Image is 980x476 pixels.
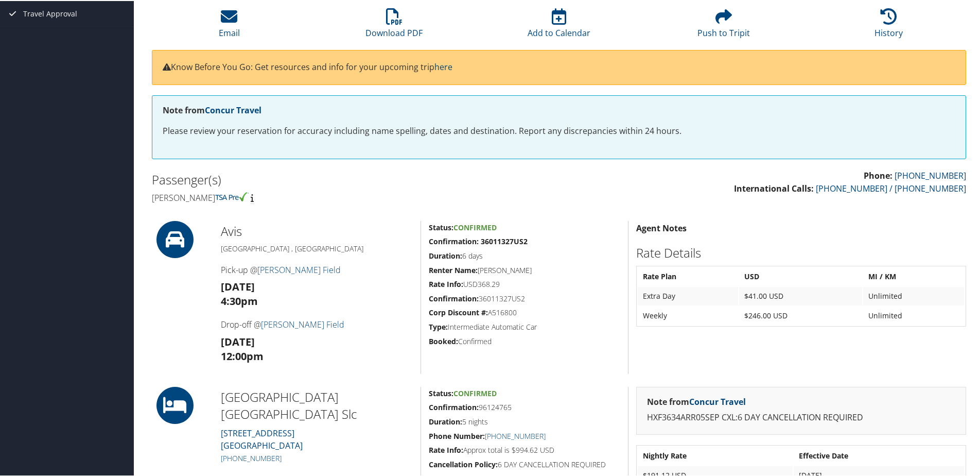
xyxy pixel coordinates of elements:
[453,387,497,397] span: Confirmed
[429,321,620,331] h5: Intermediate Automatic Car
[429,444,463,454] strong: Rate Info:
[221,263,413,275] h4: Pick-up @
[647,395,746,406] strong: Note from
[205,104,261,115] a: Concur Travel
[863,305,965,324] td: Unlimited
[429,387,453,397] strong: Status:
[638,286,738,304] td: Extra Day
[895,169,966,180] a: [PHONE_NUMBER]
[429,293,620,303] h5: 36011327US2
[636,222,687,233] strong: Agent Notes
[429,458,498,468] strong: Cancellation Policy:
[429,416,462,426] strong: Duration:
[429,335,620,346] h5: Confirmed
[221,348,264,362] strong: 12:00pm
[528,13,590,38] a: Add to Calendar
[816,182,966,193] a: [PHONE_NUMBER] / [PHONE_NUMBER]
[219,13,240,38] a: Email
[221,222,413,239] h2: Avis
[636,243,966,261] h2: Rate Details
[429,250,462,260] strong: Duration:
[638,266,738,285] th: Rate Plan
[163,124,955,137] p: Please review your reservation for accuracy including name spelling, dates and destination. Repor...
[485,430,546,440] a: [PHONE_NUMBER]
[429,293,479,302] strong: Confirmation:
[647,410,955,423] p: HXF3634ARR05SEP CXL:6 DAY CANCELLATION REQUIRED
[429,264,620,275] h5: [PERSON_NAME]
[874,13,903,38] a: History
[221,334,255,348] strong: [DATE]
[739,286,862,304] td: $41.00 USD
[429,444,620,454] h5: Approx total is $994.62 USD
[429,264,478,274] strong: Renter Name:
[429,250,620,260] h5: 6 days
[221,427,303,450] a: [STREET_ADDRESS][GEOGRAPHIC_DATA]
[429,307,620,317] h5: A516800
[739,305,862,324] td: $246.00 USD
[221,279,255,293] strong: [DATE]
[163,104,261,115] strong: Note from
[152,170,551,188] h2: Passenger(s)
[429,278,463,288] strong: Rate Info:
[429,307,488,316] strong: Corp Discount #:
[429,278,620,288] h5: USD368.29
[429,458,620,469] h5: 6 DAY CANCELLATION REQUIRED
[257,263,341,275] a: [PERSON_NAME] Field
[734,182,814,193] strong: International Calls:
[638,305,738,324] td: Weekly
[221,293,258,307] strong: 4:30pm
[261,318,344,329] a: [PERSON_NAME] Field
[638,446,793,464] th: Nightly Rate
[863,266,965,285] th: MI / KM
[739,266,862,285] th: USD
[221,318,413,329] h4: Drop-off @
[434,60,452,72] a: here
[163,60,955,73] p: Know Before You Go: Get resources and info for your upcoming trip
[863,286,965,304] td: Unlimited
[864,169,892,180] strong: Phone:
[794,446,965,464] th: Effective Date
[697,13,750,38] a: Push to Tripit
[221,452,282,462] a: [PHONE_NUMBER]
[429,335,458,345] strong: Booked:
[429,401,620,412] h5: 96124765
[429,430,485,440] strong: Phone Number:
[429,222,453,231] strong: Status:
[429,235,528,245] strong: Confirmation: 36011327US2
[689,395,746,406] a: Concur Travel
[453,222,497,231] span: Confirmed
[429,401,479,411] strong: Confirmation:
[215,191,249,200] img: tsa-precheck.png
[429,416,620,426] h5: 5 nights
[365,13,423,38] a: Download PDF
[221,387,413,422] h2: [GEOGRAPHIC_DATA] [GEOGRAPHIC_DATA] Slc
[429,321,448,331] strong: Type:
[221,243,413,253] h5: [GEOGRAPHIC_DATA] , [GEOGRAPHIC_DATA]
[152,191,551,202] h4: [PERSON_NAME]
